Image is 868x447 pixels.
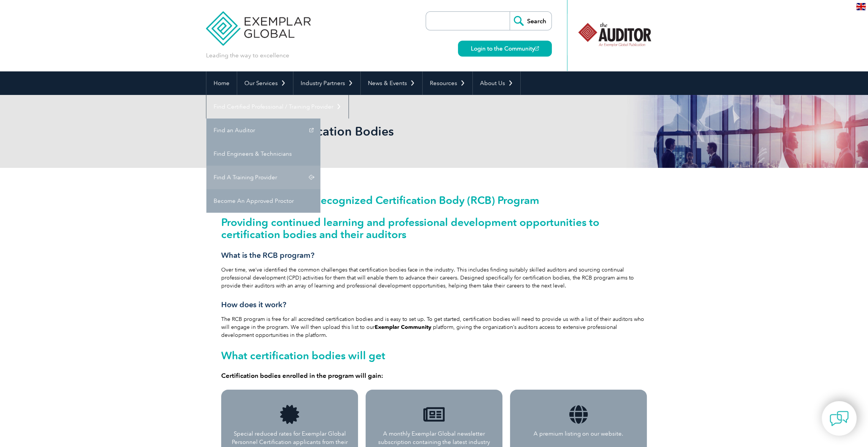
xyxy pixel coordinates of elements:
[206,95,348,118] a: Find Certified Professional / Training Provider
[221,194,647,206] h1: Exemplar Global’s Recognized Certification Body (RCB) Program
[856,3,866,10] img: en
[518,430,639,438] p: A premium listing on our website.
[221,194,647,379] div: Over time, we’ve identified the common challenges that certification bodies face in the industry....
[237,71,293,95] a: Our Services
[221,372,647,379] h4: Certification bodies enrolled in the program will gain:
[423,71,472,95] a: Resources
[361,71,422,95] a: News & Events
[458,41,552,57] a: Login to the Community
[293,71,360,95] a: Industry Partners
[221,300,647,310] h3: How does it work?
[206,142,320,166] a: Find Engineers & Technicians
[206,166,320,189] a: Find A Training Provider
[473,71,520,95] a: About Us
[206,118,320,142] a: Find an Auditor
[206,189,320,213] a: Become An Approved Proctor
[221,349,647,362] h2: What certification bodies will get
[206,125,525,137] h2: Programs for Certification Bodies
[535,46,539,51] img: open_square.png
[830,409,849,428] img: contact-chat.png
[206,71,237,95] a: Home
[221,251,647,260] h3: What is the RCB program?
[206,51,289,60] p: Leading the way to excellence
[221,216,647,240] h2: Providing continued learning and professional development opportunities to certification bodies a...
[375,324,431,330] a: Exemplar Community
[510,12,551,30] input: Search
